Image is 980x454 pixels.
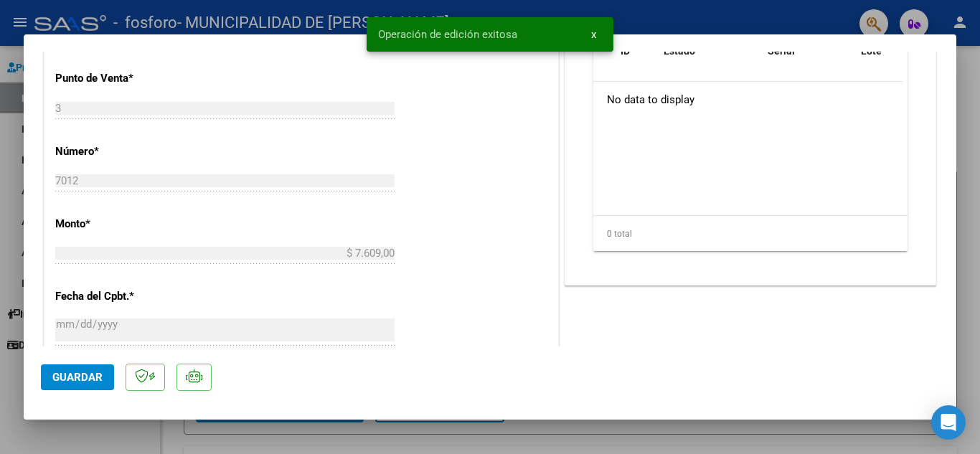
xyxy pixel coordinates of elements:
[664,45,695,57] span: Estado
[768,45,795,57] span: Serial
[931,405,966,440] div: Open Intercom Messenger
[593,82,903,118] div: No data to display
[55,288,203,305] p: Fecha del Cpbt.
[591,28,596,41] span: x
[52,371,103,384] span: Guardar
[378,27,517,42] span: Operación de edición exitosa
[55,70,203,87] p: Punto de Venta
[55,143,203,160] p: Número
[762,36,855,83] datatable-header-cell: Serial
[593,216,908,252] div: 0 total
[658,36,762,83] datatable-header-cell: Estado
[41,364,114,390] button: Guardar
[855,36,916,83] datatable-header-cell: Lote
[861,45,882,57] span: Lote
[55,216,203,232] p: Monto
[615,36,658,83] datatable-header-cell: ID
[580,22,608,47] button: x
